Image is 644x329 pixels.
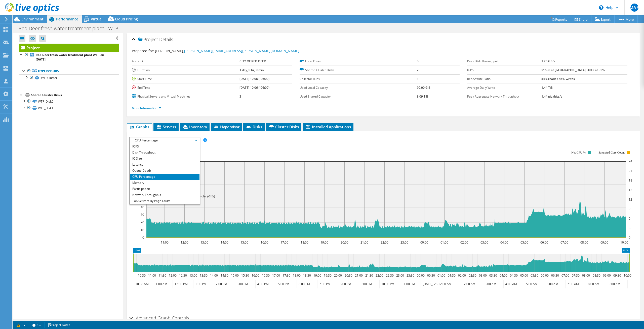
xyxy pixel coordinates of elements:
[221,273,228,278] text: 14:30
[571,15,591,23] a: Share
[130,156,199,162] li: IO Size
[129,313,189,323] h2: Advanced Graph Controls
[141,228,144,232] text: 10
[603,273,611,278] text: 09:00
[531,273,538,278] text: 05:30
[520,273,528,278] text: 05:00
[141,213,144,217] text: 30
[400,240,408,245] text: 23:00
[540,240,548,245] text: 06:00
[313,273,321,278] text: 19:00
[560,240,568,245] text: 07:00
[239,85,269,90] b: [DATE] 10:06 (-06:00)
[572,151,586,154] text: Net CPU %
[41,76,57,80] span: WTPCluster
[19,105,119,111] a: WTP_Disk1
[541,68,605,72] b: 51596 at [GEOGRAPHIC_DATA], 3015 at 95%
[591,15,615,23] a: Export
[246,124,262,129] span: Disks
[614,15,638,23] a: More
[21,17,44,21] span: Environment
[268,124,299,129] span: Cluster Disks
[239,94,241,99] b: 3
[629,197,632,202] text: 12
[155,48,299,53] span: [PERSON_NAME],
[620,240,628,245] text: 10:00
[381,240,388,245] text: 22:00
[386,273,394,278] text: 22:30
[36,53,104,62] b: Red Deer fresh water treatment plant WTP on [DATE]
[467,85,541,90] label: Average Daily Write
[417,85,430,90] b: 90.00 GiB
[629,159,632,163] text: 24
[561,273,569,278] text: 07:00
[91,17,102,21] span: Virtual
[510,273,518,278] text: 04:30
[130,180,199,186] li: Memory
[520,240,528,245] text: 05:00
[629,207,630,211] text: 9
[221,240,228,245] text: 14:00
[130,198,199,204] li: Top Servers By Page Faults
[239,68,264,72] b: 1 day, 0 hr, 0 min
[376,273,383,278] text: 22:00
[417,77,419,81] b: 1
[16,26,126,31] h1: Red Deer fresh water treatment plant - WTP
[130,143,199,149] li: IOPS
[182,124,207,129] span: Inventory
[629,235,630,240] text: 0
[261,240,268,245] text: 16:00
[241,273,249,278] text: 15:30
[541,59,555,63] b: 1.20 GB/s
[541,273,549,278] text: 06:00
[500,273,507,278] text: 04:00
[407,273,414,278] text: 23:30
[572,273,580,278] text: 07:30
[272,273,280,278] text: 17:00
[200,240,208,245] text: 13:00
[417,94,428,99] b: 8.09 TiB
[132,85,239,90] label: End Time
[630,4,638,12] span: MAP
[320,240,328,245] text: 19:00
[132,48,154,53] label: Prepared for:
[417,59,419,63] b: 3
[240,240,248,245] text: 15:00
[293,273,301,278] text: 18:00
[460,240,468,245] text: 02:00
[334,273,342,278] text: 20:00
[448,273,456,278] text: 01:30
[141,220,144,224] text: 20
[132,137,197,143] span: CPU Percentage
[420,240,428,245] text: 00:00
[19,74,119,81] a: WTPCluster
[396,273,404,278] text: 23:00
[365,273,373,278] text: 21:30
[148,273,156,278] text: 11:00
[300,68,417,73] label: Shared Cluster Disks
[19,68,119,74] a: Hypervisors
[300,85,417,90] label: Used Local Capacity
[600,240,608,245] text: 09:00
[300,94,417,99] label: Used Shared Capacity
[341,240,348,245] text: 20:00
[283,273,290,278] text: 17:30
[210,273,218,278] text: 14:00
[345,273,352,278] text: 20:30
[598,151,625,154] text: Saturated Core Count
[184,48,299,53] a: [PERSON_NAME][EMAIL_ADDRESS][PERSON_NAME][DOMAIN_NAME]
[541,94,562,99] b: 1.44 gigabits/s
[130,186,199,192] li: Participation
[181,240,188,245] text: 12:00
[130,174,199,180] li: CPU Percentage
[541,85,553,90] b: 1.44 TiB
[130,162,199,168] li: Latency
[19,52,119,63] a: Red Deer fresh water treatment plant WTP on [DATE]
[624,273,631,278] text: 10:00
[355,273,363,278] text: 21:00
[158,273,166,278] text: 11:30
[161,240,169,245] text: 11:00
[138,37,158,42] span: Project
[231,273,239,278] text: 15:00
[129,124,149,129] span: Graphs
